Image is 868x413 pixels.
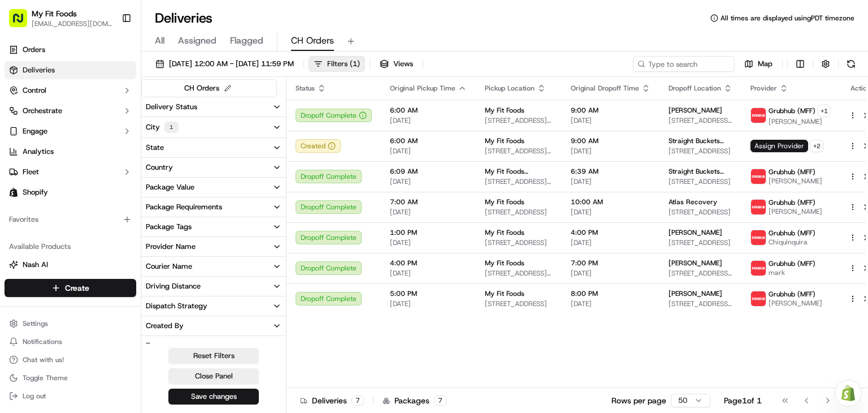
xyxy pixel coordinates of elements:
[758,59,772,69] span: Map
[669,228,722,237] span: [PERSON_NAME]
[769,259,815,268] span: Grubhub (MFF)
[146,143,164,153] div: State
[300,395,364,406] div: Deliveries
[32,19,112,28] span: [EMAIL_ADDRESS][DOMAIN_NAME]
[769,106,815,115] span: Grubhub (MFF)
[751,200,766,214] img: 5e692f75ce7d37001a5d71f1
[390,116,467,125] span: [DATE]
[485,299,553,308] span: [STREET_ADDRESS]
[23,45,45,55] span: Orders
[390,259,467,268] span: 4:00 PM
[669,238,732,247] span: [STREET_ADDRESS]
[141,316,286,335] button: Created By
[485,147,553,156] span: [STREET_ADDRESS][PERSON_NAME]
[9,260,132,270] a: Nash AI
[5,238,136,256] div: Available Products
[751,108,766,123] img: 5e692f75ce7d37001a5d71f1
[390,136,467,145] span: 6:00 AM
[769,117,831,126] span: [PERSON_NAME]
[390,197,467,206] span: 7:00 AM
[571,208,650,217] span: [DATE]
[390,269,467,278] span: [DATE]
[669,208,732,217] span: [STREET_ADDRESS]
[168,348,259,364] button: Reset Filters
[5,81,136,100] button: Control
[23,187,48,197] span: Shopify
[169,59,294,69] span: [DATE] 12:00 AM - [DATE] 11:59 PM
[769,198,815,207] span: Grubhub (MFF)
[29,73,203,85] input: Got a question? Start typing here...
[571,289,650,298] span: 8:00 PM
[351,395,364,406] div: 7
[769,290,815,299] span: Grubhub (MFF)
[146,341,161,351] div: Tags
[296,139,341,153] button: Created
[633,56,735,72] input: Type to search
[724,395,762,406] div: Page 1 of 1
[5,370,136,386] button: Toggle Theme
[141,336,286,355] button: Tags
[611,395,666,406] p: Rows per page
[669,259,722,268] span: [PERSON_NAME]
[65,282,89,294] span: Create
[23,167,39,177] span: Fleet
[5,143,136,161] a: Analytics
[327,59,360,69] span: Filters
[669,136,732,145] span: Straight Buckets Performance
[141,178,286,197] button: Package Value
[178,34,216,48] span: Assigned
[23,355,64,364] span: Chat with us!
[769,268,815,277] span: mark
[571,136,650,145] span: 9:00 AM
[23,126,47,136] span: Engage
[485,269,553,278] span: [STREET_ADDRESS][PERSON_NAME]
[146,202,222,212] div: Package Requirements
[141,197,286,217] button: Package Requirements
[9,188,18,197] img: Shopify logo
[721,14,854,23] span: All times are displayed using PDT timezone
[485,289,524,298] span: My Fit Foods
[7,160,91,180] a: 📗Knowledge Base
[571,269,650,278] span: [DATE]
[751,169,766,184] img: 5e692f75ce7d37001a5d71f1
[146,261,192,272] div: Courier Name
[390,167,467,176] span: 6:09 AM
[769,177,822,186] span: [PERSON_NAME]
[390,84,455,93] span: Original Pickup Time
[5,61,136,79] a: Deliveries
[23,164,86,175] span: Knowledge Base
[80,191,137,200] a: Powered byPylon
[146,102,197,112] div: Delivery Status
[390,238,467,247] span: [DATE]
[5,102,136,120] button: Orchestrate
[390,208,467,217] span: [DATE]
[751,261,766,276] img: 5e692f75ce7d37001a5d71f1
[485,228,524,237] span: My Fit Foods
[141,296,286,316] button: Dispatch Strategy
[23,392,46,401] span: Log out
[5,41,136,59] a: Orders
[11,11,34,34] img: Nash
[571,259,650,268] span: 7:00 PM
[5,256,136,274] button: Nash AI
[390,106,467,115] span: 6:00 AM
[390,177,467,186] span: [DATE]
[309,56,365,72] button: Filters(1)
[150,56,299,72] button: [DATE] 12:00 AM - [DATE] 11:59 PM
[571,106,650,115] span: 9:00 AM
[38,119,143,128] div: We're available if you need us!
[146,222,192,232] div: Package Tags
[230,34,263,48] span: Flagged
[571,238,650,247] span: [DATE]
[393,59,413,69] span: Views
[146,122,179,133] div: City
[751,230,766,245] img: 5e692f75ce7d37001a5d71f1
[669,269,732,278] span: [STREET_ADDRESS][US_STATE]
[23,260,48,270] span: Nash AI
[571,197,650,206] span: 10:00 AM
[751,291,766,306] img: 5e692f75ce7d37001a5d71f1
[485,116,553,125] span: [STREET_ADDRESS][PERSON_NAME]
[669,167,732,176] span: Straight Buckets Performance
[669,147,732,156] span: [STREET_ADDRESS]
[485,177,553,186] span: [STREET_ADDRESS][PERSON_NAME]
